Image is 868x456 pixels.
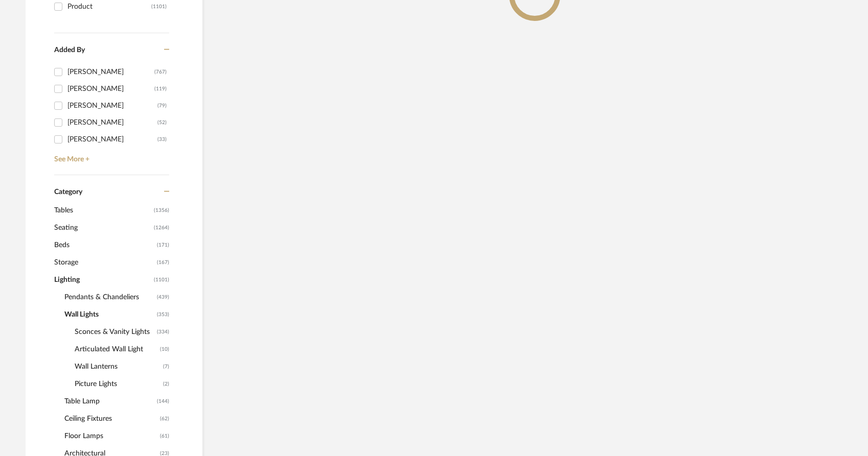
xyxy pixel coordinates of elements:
span: (2) [163,376,169,392]
div: [PERSON_NAME] [67,114,157,131]
span: (171) [157,237,169,253]
span: Articulated Wall Light [75,341,157,358]
span: Category [54,188,82,197]
span: Tables [54,202,151,219]
span: Pendants & Chandeliers [64,289,154,306]
span: (7) [163,358,169,375]
span: Picture Lights [75,375,161,393]
span: (10) [160,341,169,357]
span: (353) [157,306,169,323]
span: Ceiling Fixtures [64,410,157,427]
span: Added By [54,46,85,54]
div: [PERSON_NAME] [67,131,157,148]
span: (334) [157,324,169,340]
span: (1264) [154,220,169,236]
div: (79) [157,98,167,114]
div: (767) [154,64,167,80]
span: Table Lamp [64,393,154,410]
span: (62) [160,411,169,427]
span: (144) [157,393,169,410]
span: Sconces & Vanity Lights [75,323,154,341]
a: See More + [52,148,169,164]
span: (1356) [154,202,169,219]
span: Beds [54,236,154,254]
span: (439) [157,289,169,305]
span: Wall Lanterns [75,358,161,375]
span: (167) [157,254,169,271]
span: Floor Lamps [64,427,157,445]
span: (1101) [154,272,169,288]
span: Wall Lights [64,306,154,323]
div: (52) [157,114,167,131]
div: [PERSON_NAME] [67,98,157,114]
span: Seating [54,219,151,236]
span: Storage [54,254,154,271]
span: (61) [160,428,169,444]
div: (33) [157,131,167,148]
div: [PERSON_NAME] [67,64,154,80]
div: [PERSON_NAME] [67,81,154,97]
div: (119) [154,81,167,97]
span: Lighting [54,271,151,289]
